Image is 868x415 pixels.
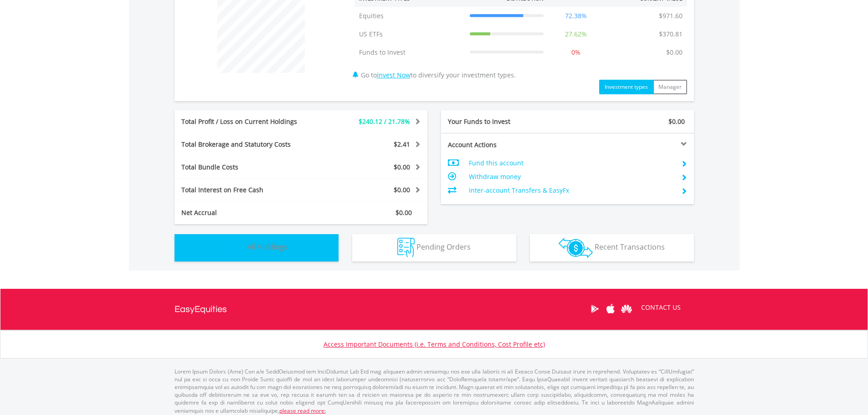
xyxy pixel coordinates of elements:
[559,238,593,258] img: transactions-zar-wht.png
[352,234,516,261] button: Pending Orders
[175,163,322,172] div: Total Bundle Costs
[324,340,545,348] a: Access Important Documents (i.e. Terms and Conditions, Cost Profile etc)
[469,156,673,170] td: Fund this account
[354,7,465,25] td: Equities
[548,25,604,43] td: 27.62%
[662,43,687,61] td: $0.00
[175,289,227,330] a: EasyEquities
[359,117,410,126] span: $240.12 / 21.78%
[395,208,412,217] span: $0.00
[548,43,604,61] td: 0%
[226,238,245,257] img: holdings-wht.png
[175,117,322,126] div: Total Profit / Loss on Current Holdings
[279,407,326,415] a: please read more:
[619,295,635,323] a: Huawei
[247,242,288,252] span: All Holdings
[441,140,568,149] div: Account Actions
[175,140,322,149] div: Total Brokerage and Statutory Costs
[354,43,465,61] td: Funds to Invest
[175,208,322,217] div: Net Accrual
[175,234,339,261] button: All Holdings
[548,7,604,25] td: 72.38%
[175,368,694,415] p: Lorem Ipsum Dolors (Ame) Con a/e SeddOeiusmod tem InciDiduntut Lab Etd mag aliquaen admin veniamq...
[397,238,415,257] img: pending_instructions-wht.png
[394,185,410,194] span: $0.00
[416,242,471,252] span: Pending Orders
[595,242,665,252] span: Recent Transactions
[587,295,603,323] a: Google Play
[599,80,653,94] button: Investment types
[394,140,410,149] span: $2.41
[441,117,568,126] div: Your Funds to Invest
[530,234,694,261] button: Recent Transactions
[653,80,687,94] button: Manager
[635,295,687,320] a: CONTACT US
[175,185,322,195] div: Total Interest on Free Cash
[377,71,411,79] a: Invest Now
[469,184,673,197] td: Inter-account Transfers & EasyFx
[469,170,673,184] td: Withdraw money
[654,25,687,43] td: $370.81
[394,163,410,171] span: $0.00
[654,7,687,25] td: $971.60
[354,25,465,43] td: US ETFs
[668,117,685,126] span: $0.00
[603,295,619,323] a: Apple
